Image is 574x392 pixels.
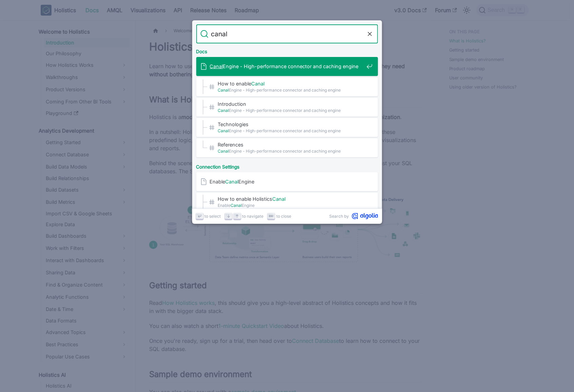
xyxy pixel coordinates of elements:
[196,172,378,191] a: EnableCanalEngine
[235,214,240,219] svg: Arrow up
[218,141,364,148] span: References​
[209,24,366,43] input: Search docs
[218,87,229,93] mark: Canal
[195,43,379,57] div: Docs
[196,98,378,117] a: Introduction​CanalEngine - High-performance connector and caching engine
[218,107,364,114] span: Engine - High-performance connector and caching engine
[231,203,242,208] mark: Canal
[352,213,378,219] svg: Algolia
[218,108,229,113] mark: Canal
[366,30,374,38] button: Clear the query
[218,80,364,87] span: How to enable ​
[196,77,378,96] a: How to enableCanal​CanalEngine - High-performance connector and caching engine
[210,63,223,69] mark: Canal
[210,63,364,70] span: Engine - High-performance connector and caching engine
[205,213,221,219] span: to select
[210,178,364,185] span: Enable Engine
[218,128,229,133] mark: Canal
[273,196,286,202] mark: Canal
[218,149,229,154] mark: Canal
[226,214,231,219] svg: Arrow down
[196,118,378,137] a: Technologies​CanalEngine - High-performance connector and caching engine
[218,87,364,93] span: Engine - High-performance connector and caching engine
[218,148,364,154] span: Engine - High-performance connector and caching engine
[269,214,274,219] svg: Escape key
[225,179,239,184] mark: Canal
[195,159,379,172] div: Connection Settings
[197,214,202,219] svg: Enter key
[277,213,292,219] span: to close
[330,213,378,219] a: Search byAlgolia
[330,213,349,219] span: Search by
[196,138,378,157] a: References​CanalEngine - High-performance connector and caching engine
[242,213,264,219] span: to navigate
[218,121,364,128] span: Technologies​
[218,196,364,202] span: How to enable Holistics ​
[218,202,364,209] span: Enable Engine
[196,57,378,76] a: CanalEngine - High-performance connector and caching engine
[218,101,364,107] span: Introduction​
[196,193,378,212] a: How to enable HolisticsCanal​EnableCanalEngine
[218,128,364,134] span: Engine - High-performance connector and caching engine
[252,81,265,86] mark: Canal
